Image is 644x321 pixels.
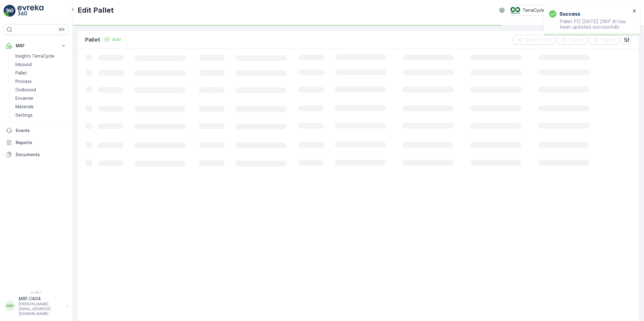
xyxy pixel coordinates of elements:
[511,7,520,14] img: TC_8rdWMmT_gp9TRR3.png
[13,52,69,60] a: Insights TerraCycle
[16,152,66,158] p: Documents
[78,5,114,15] p: Edit Pallet
[13,102,69,111] a: Materials
[15,104,34,110] p: Materials
[590,35,620,45] button: Import
[4,149,69,161] a: Documents
[85,36,100,44] p: Pallet
[59,27,65,32] p: ⌘B
[514,35,556,45] button: Clear Filters
[112,36,121,42] p: Add
[559,10,580,17] h3: Success
[523,7,614,13] p: TerraCycle- CA04-[GEOGRAPHIC_DATA] MRF
[4,5,16,17] img: logo
[549,19,631,30] p: Pallet FD [DATE] ZWP #! has been updated successfully
[511,5,639,16] button: TerraCycle- CA04-[GEOGRAPHIC_DATA] MRF(-05:00)
[13,86,69,94] a: Outbound
[4,40,69,52] button: MRF
[15,112,33,118] p: Settings
[19,296,63,302] p: MRF.CA04
[16,43,57,49] p: MRF
[15,61,32,68] p: Inbound
[4,124,69,137] a: Events
[4,296,69,316] button: MMMRF.CA04[PERSON_NAME][EMAIL_ADDRESS][DOMAIN_NAME]
[16,140,66,146] p: Reports
[13,94,69,102] a: Envanter
[15,87,36,93] p: Outbound
[19,302,63,316] p: [PERSON_NAME][EMAIL_ADDRESS][DOMAIN_NAME]
[526,37,552,43] p: Clear Filters
[4,291,69,294] span: v 1.48.1
[13,77,69,86] a: Process
[16,127,66,134] p: Events
[570,37,584,43] p: Export
[15,70,27,76] p: Pallet
[18,5,43,17] img: logo_light-DOdMpM7g.png
[13,60,69,69] a: Inbound
[13,111,69,119] a: Settings
[15,53,54,59] p: Insights TerraCycle
[5,301,15,311] div: MM
[13,69,69,77] a: Pallet
[633,8,637,14] button: close
[15,95,34,101] p: Envanter
[101,36,123,43] button: Add
[4,137,69,149] a: Reports
[602,37,616,43] p: Import
[15,78,32,84] p: Process
[558,35,588,45] button: Export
